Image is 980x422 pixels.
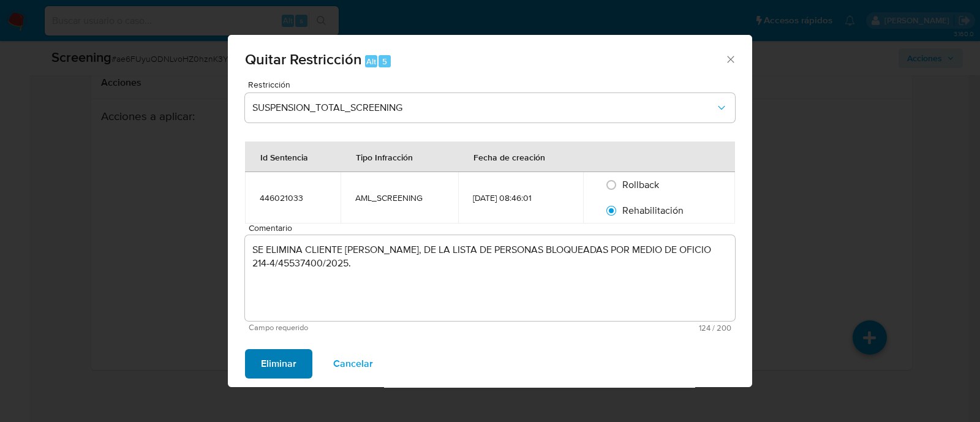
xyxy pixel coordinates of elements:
[245,48,362,70] span: Quitar Restricción
[246,142,323,171] div: Id Sentencia
[245,93,735,122] button: Restriction
[252,102,715,114] span: SUSPENSION_TOTAL_SCREENING
[245,235,735,321] textarea: SE ELIMINA CLIENTE [PERSON_NAME], DE LA LISTA DE PERSONAS BLOQUEADAS POR MEDIO DE OFICIO 214-4/45...
[622,178,659,192] span: Rollback
[459,142,560,171] div: Fecha de creación
[260,192,326,203] div: 446021033
[341,142,428,171] div: Tipo Infracción
[366,56,376,67] span: Alt
[473,192,568,203] div: [DATE] 08:46:01
[261,350,296,377] span: Eliminar
[249,323,490,332] span: Campo requerido
[382,56,387,67] span: 5
[333,350,373,377] span: Cancelar
[355,192,443,203] div: AML_SCREENING
[245,349,312,379] button: Eliminar
[490,324,731,332] span: Máximo 200 caracteres
[622,203,684,217] span: Rehabilitación
[248,80,738,89] span: Restricción
[725,53,736,64] button: Cerrar ventana
[249,224,739,233] span: Comentario
[317,349,389,379] button: Cancelar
